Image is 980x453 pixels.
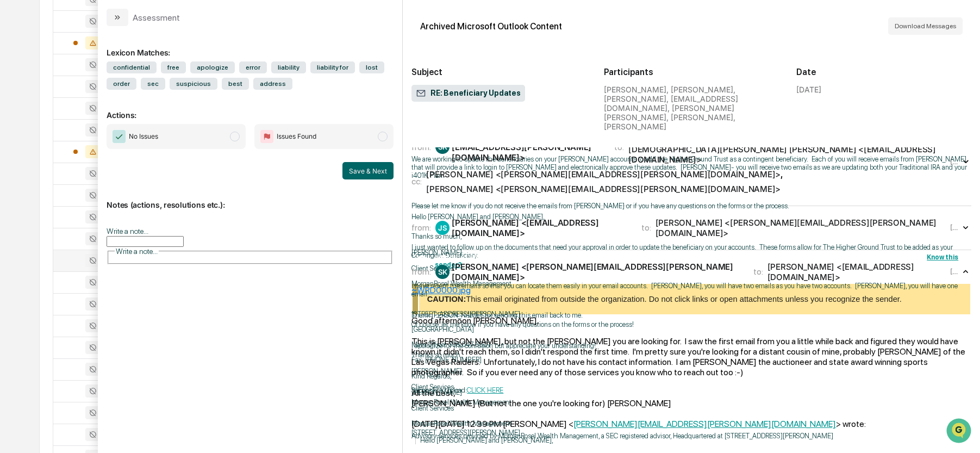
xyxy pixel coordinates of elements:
div: 🖐️ [11,138,20,147]
span: to: [753,266,763,277]
img: Checkmark [113,130,126,143]
div: [PERSON_NAME] <[PERSON_NAME][EMAIL_ADDRESS][PERSON_NAME][DOMAIN_NAME]> [452,262,740,282]
a: [PERSON_NAME][EMAIL_ADDRESS][PERSON_NAME][DOMAIN_NAME] [573,419,836,429]
span: Client Services [411,404,454,412]
div: [DATE][DATE] 12:39 PM [PERSON_NAME] < > wrote: [411,419,971,429]
span: Write a note... [116,247,158,256]
p: Advisory services provided by MorganRosel Wealth Management, a SEC registered advisor, Headquarte... [411,432,971,440]
span: Download Messages [895,22,956,30]
div: 🔎 [11,159,20,167]
h2: Date [796,67,971,77]
p: How can we help? [11,23,198,40]
a: CLICK HERE [467,386,503,394]
div: [DEMOGRAPHIC_DATA][PERSON_NAME] [PERSON_NAME] <[EMAIL_ADDRESS][DOMAIN_NAME]> [628,144,948,165]
span: This email originated from outside the organization. Do not click links or open attachments unles... [427,295,902,303]
p: Client Services [411,383,971,391]
div: Archived Microsoft Outlook Content [420,21,562,32]
span: best [222,78,249,90]
span: Issues Found [277,131,316,142]
div: Good afternoon [PERSON_NAME], [411,315,971,408]
a: Powered byPylon [77,184,132,193]
button: Save & Next [342,162,394,179]
div: [PERSON_NAME] <[EMAIL_ADDRESS][DOMAIN_NAME]> [767,262,948,282]
span: Preclearance [22,137,70,148]
p: Actions: [107,97,394,120]
span: , [426,169,783,179]
a: 🖐️Preclearance [7,133,74,152]
span: from: [411,266,431,277]
span: liability for [310,61,355,73]
div: 🗄️ [79,138,88,147]
span: liability [271,61,306,73]
div: ~WRD0000.jpg [411,285,971,295]
span: No Issues [129,131,158,142]
label: Write a note... [107,227,148,235]
span: lost [359,61,384,73]
p: Please let me know if you do not receive the emails from [PERSON_NAME] or if you have any questio... [411,202,971,210]
a: Know this sender? [435,253,958,269]
div: SK [435,265,450,279]
p: I just wanted to follow up on the documents that need your approval in order to update the benefi... [411,243,971,259]
img: Flag [260,130,273,143]
div: [PERSON_NAME] <[PERSON_NAME][EMAIL_ADDRESS][PERSON_NAME][DOMAIN_NAME]> [656,218,948,238]
span: order [107,78,136,90]
div: [PERSON_NAME], [PERSON_NAME], [PERSON_NAME], [EMAIL_ADDRESS][DOMAIN_NAME], [PERSON_NAME] [PERSON_... [604,85,779,131]
time: Wednesday, October 8, 2025 at 12:40:58 PM [950,268,961,276]
h2: Subject [411,67,586,77]
div: We're available if you need us! [37,94,138,103]
div: [PERSON_NAME] <[EMAIL_ADDRESS][DOMAIN_NAME]> [452,218,628,238]
img: iron_icon_no_color_7_2021.png [416,255,427,267]
time: Wednesday, October 8, 2025 at 12:13:25 PM [950,224,961,232]
div: Lexicon Matches: [107,35,394,57]
span: free [161,61,186,73]
time: Wednesday, October 8, 2025 at 11:39:51 AM [950,158,961,166]
span: suspicious [170,78,217,90]
span: apologize [190,61,235,73]
span: [PERSON_NAME] [411,388,462,396]
img: 1746055101610-c473b297-6a78-478c-a979-82029cc54cd1 [11,83,30,103]
span: Pylon [108,184,132,193]
span: error [239,61,267,73]
div: [DATE] [796,85,821,94]
p: Thank [PERSON_NAME], for sending this email back to me. [411,311,971,319]
div: Assessment [133,13,180,23]
p: Hello [PERSON_NAME] and [PERSON_NAME], [420,436,971,444]
h2: Participants [604,67,779,77]
div: [PERSON_NAME] <[PERSON_NAME][EMAIL_ADDRESS][PERSON_NAME][DOMAIN_NAME]> [426,169,781,179]
iframe: Open customer support [945,417,975,446]
p: Kind Regards, [411,372,971,380]
p: Hello [PERSON_NAME] and [PERSON_NAME], [411,213,971,221]
span: sec [141,78,165,90]
div: JS [435,221,450,235]
p: I apologize for the confusion but appreciate your understanding! [411,342,971,350]
a: 🗄️Attestations [74,133,139,152]
p: [STREET_ADDRESS][PERSON_NAME] [411,429,971,437]
a: 🔎Data Lookup [7,153,73,173]
span: MorganRosel Wealth Management [411,419,511,427]
span: from: [411,222,431,233]
div: Start new chat [37,83,178,94]
div: This is [PERSON_NAME], but not the [PERSON_NAME] you are looking for. I saw the first email from ... [411,336,971,377]
span: confidential [107,61,157,73]
button: Download Messages [888,17,963,35]
span: RE: Beneficiary Updates [416,88,520,99]
span: cc: [411,176,422,187]
span: Attestations [90,137,135,148]
p: [GEOGRAPHIC_DATA] [411,444,971,452]
div: [PERSON_NAME] <[PERSON_NAME][EMAIL_ADDRESS][PERSON_NAME][DOMAIN_NAME]> [426,184,781,194]
span: Data Lookup [22,158,68,169]
b: CAUTION: [427,295,466,303]
span: address [253,78,292,90]
p: Notes (actions, resolutions etc.): [107,187,394,209]
button: Start new chat [185,86,198,100]
div: [PERSON_NAME] (But not the one you're looking for) [PERSON_NAME] [411,398,971,408]
span: to: [641,222,651,233]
